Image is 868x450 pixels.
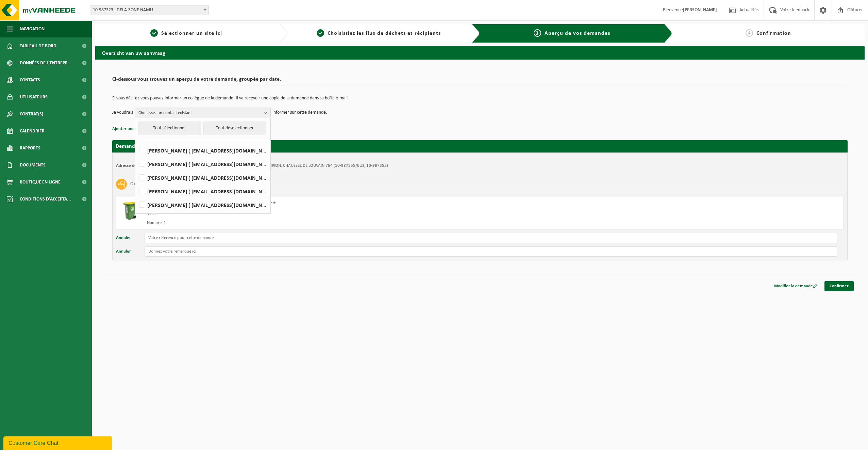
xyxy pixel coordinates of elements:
span: 1 [150,29,158,37]
button: Choisissez un contact existant [135,108,271,118]
label: [PERSON_NAME] ( [EMAIL_ADDRESS][DOMAIN_NAME] ) [138,186,267,196]
a: 1Sélectionner un site ici [99,29,274,37]
div: Nombre: 1 [147,220,507,226]
h3: Carton et papier, non-conditionné (industriel) [130,179,216,190]
h2: Ci-dessous vous trouvez un aperçu de votre demande, groupée par date. [112,77,848,86]
button: Annuler [116,233,131,243]
button: Ajouter une référence (opt.) [112,125,165,133]
a: 2Choisissiez les flux de déchets et récipients [291,29,467,37]
strong: Adresse de placement: [116,163,159,168]
p: Si vous désirez vous pouvez informer un collègue de la demande. Il va recevoir une copie de la de... [112,96,848,101]
span: Navigation [20,20,45,37]
span: Utilisateurs [20,89,48,106]
strong: Demande pour [DATE] [116,144,167,149]
label: [PERSON_NAME] ( [EMAIL_ADDRESS][DOMAIN_NAME] ) [138,145,267,156]
iframe: chat widget [3,435,114,450]
span: 4 [746,29,753,37]
span: 10-987323 - DELA-ZONE NAMU [90,5,208,15]
button: Tout sélectionner [138,122,201,135]
strong: [PERSON_NAME] [683,7,717,13]
p: Je voudrais [112,108,133,118]
td: NAM05_LACHO CHAMPION [PERSON_NAME], 5020 CHAMPION, CHAUSSEE DE LOUVAIN 764 (10-987355/BUS, 10-987... [166,163,388,168]
a: Confirmer [824,281,854,291]
label: [PERSON_NAME] ( [EMAIL_ADDRESS][DOMAIN_NAME] ) [138,200,267,210]
span: Données de l'entrepr... [20,54,72,71]
span: Choisissez un contact existant [138,108,262,118]
h2: Overzicht van uw aanvraag [95,46,865,59]
span: Calendrier [20,123,45,140]
span: Contacts [20,71,40,89]
span: Sélectionner un site ici [161,31,222,36]
input: Donnez votre remarque ici [145,246,837,257]
span: Contrat(s) [20,106,43,123]
button: Tout désélectionner [203,122,266,135]
span: Tableau de bord [20,37,56,54]
span: 2 [317,29,324,37]
a: Modifier la demande [769,281,822,291]
span: Choisissiez les flux de déchets et récipients [328,31,441,36]
span: Rapports [20,140,40,157]
label: [PERSON_NAME] ( [EMAIL_ADDRESS][DOMAIN_NAME] ) [138,173,267,183]
div: Vider [147,211,507,217]
img: WB-0240-HPE-GN-50.png [120,200,140,221]
p: informer sur cette demande. [272,108,327,118]
span: Boutique en ligne [20,174,61,191]
label: [PERSON_NAME] ( [EMAIL_ADDRESS][DOMAIN_NAME] ) [138,159,267,169]
button: Annuler [116,246,131,257]
span: 3 [534,29,541,37]
span: 10-987323 - DELA-ZONE NAMU [90,5,209,15]
span: Confirmation [756,31,791,36]
span: Conditions d'accepta... [20,191,71,208]
input: Votre référence pour cette demande [145,233,837,243]
span: Aperçu de vos demandes [545,31,610,36]
span: Documents [20,157,46,174]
